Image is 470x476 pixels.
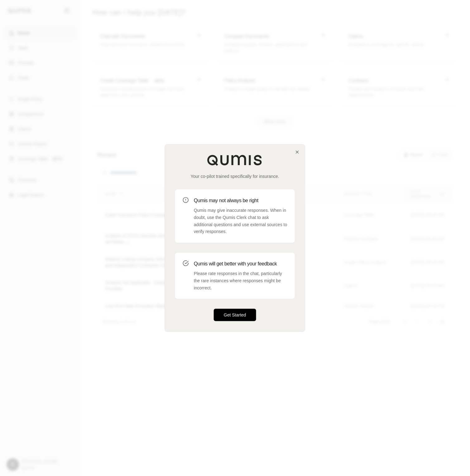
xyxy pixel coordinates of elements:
[194,260,287,268] h3: Qumis will get better with your feedback
[207,155,263,166] img: Qumis Logo
[194,197,287,204] h3: Qumis may not always be right
[175,173,295,179] p: Your co-pilot trained specifically for insurance.
[194,207,287,235] p: Qumis may give inaccurate responses. When in doubt, use the Qumis Clerk chat to ask additional qu...
[214,309,256,321] button: Get Started
[194,270,287,291] p: Please rate responses in the chat, particularly the rare instances where responses might be incor...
